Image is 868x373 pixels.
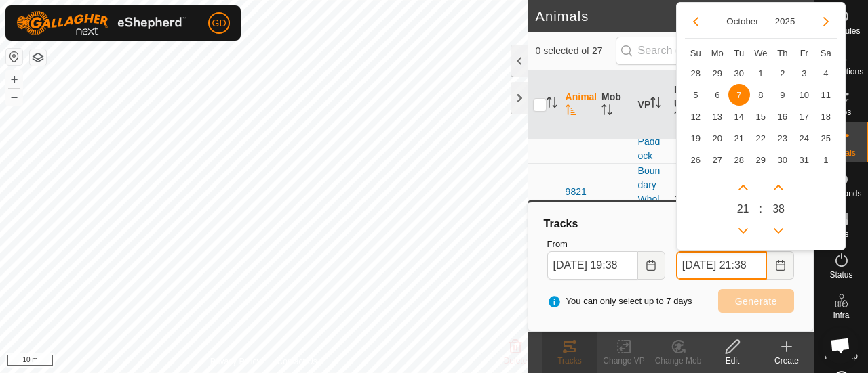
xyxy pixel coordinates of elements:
[770,14,801,29] button: Choose Year
[759,355,814,367] div: Create
[732,220,754,242] p-button: Previous Hour
[772,149,793,171] td: 30
[793,62,815,84] span: 3
[815,149,837,171] td: 1
[277,355,317,368] a: Contact Us
[825,352,858,360] span: Heatmap
[750,84,772,106] td: 8
[685,84,707,106] td: 5
[793,149,815,171] td: 31
[707,106,728,127] td: 13
[547,294,692,308] span: You can only select up to 7 days
[728,106,750,127] td: 14
[685,11,707,32] button: Previous Month
[728,62,750,84] td: 30
[759,201,762,217] span: :
[768,177,789,198] p-button: Next Minute
[601,106,612,117] p-sorticon: Activate to sort
[772,84,793,106] td: 9
[721,14,764,29] button: Choose Month
[676,2,846,251] div: Choose Date
[815,11,837,32] button: Next Month
[768,220,789,242] p-button: Previous Minute
[732,177,754,198] p-button: Next Hour
[6,49,22,65] button: Reset Map
[638,65,660,161] a: Boundary Whole Farm Paddock
[707,62,728,84] td: 29
[777,48,787,58] span: Th
[707,84,728,106] td: 6
[737,201,749,217] span: 21
[821,48,831,58] span: Sa
[638,165,660,261] a: Boundary Whole Farm Paddock
[685,127,707,149] td: 19
[707,149,728,171] td: 27
[815,62,837,84] span: 4
[601,199,627,227] div: Steers
[547,238,665,251] label: From
[772,106,793,127] td: 16
[728,149,750,171] td: 28
[542,355,597,367] div: Tracks
[560,70,596,139] th: Animal
[674,194,694,233] span: 7 Oct 2025, 9:25 pm
[772,127,793,149] td: 23
[711,48,724,58] span: Mo
[793,84,815,106] td: 10
[638,251,665,280] button: Choose Date
[669,70,705,139] th: Last Updated
[829,271,852,279] span: Status
[728,127,750,149] span: 21
[750,106,772,127] td: 15
[734,48,744,58] span: Tu
[6,71,22,87] button: +
[542,216,800,232] div: Tracks
[536,44,616,58] span: 0 selected of 27
[690,48,701,58] span: Su
[750,62,772,84] td: 1
[750,127,772,149] td: 22
[793,106,815,127] td: 17
[815,127,837,149] span: 25
[800,48,808,58] span: Fr
[616,37,780,65] input: Search (S)
[728,84,750,106] span: 7
[793,127,815,149] td: 24
[772,62,793,84] td: 2
[815,84,837,106] td: 11
[212,16,226,30] span: GD
[597,355,651,367] div: Change VP
[685,106,707,127] td: 12
[685,62,707,84] td: 28
[685,149,707,171] td: 26
[210,355,261,368] a: Privacy Policy
[566,185,591,242] span: 982123777939651
[750,149,772,171] td: 29
[735,296,777,307] span: Generate
[815,106,837,127] td: 18
[6,89,22,105] button: –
